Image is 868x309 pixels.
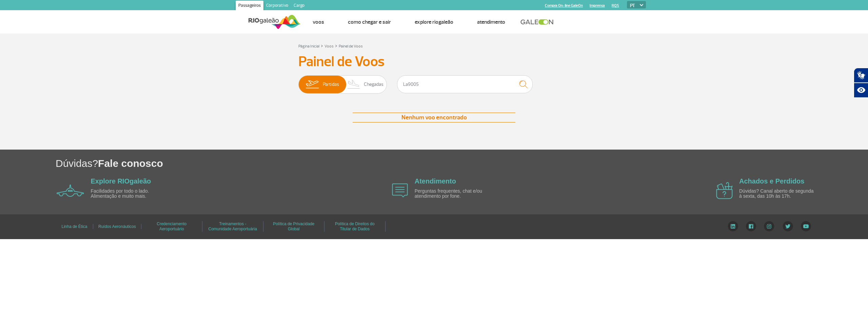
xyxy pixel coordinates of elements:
[335,219,375,234] a: Política de Direitos do Titular de Dados
[321,42,323,50] a: >
[397,75,533,93] input: Voo, cidade ou cia aérea
[291,1,307,12] a: Cargo
[301,76,323,93] img: slider-embarque
[716,182,733,199] img: airplane icon
[854,68,868,83] button: Abrir tradutor de língua de sinais.
[209,219,257,234] a: Treinamentos - Comunidade Aeroportuária
[98,158,163,169] span: Fale conosco
[739,177,804,185] a: Achados e Perdidos
[61,222,87,231] a: Linha de Ética
[344,76,364,93] img: slider-desembarque
[298,53,570,70] h3: Painel de Voos
[335,42,337,50] a: >
[57,185,84,197] img: airplane icon
[477,19,505,25] a: Atendimento
[801,221,811,231] img: YouTube
[392,184,408,197] img: airplane icon
[157,219,186,234] a: Credenciamento Aeroportuário
[298,44,319,49] a: Página Inicial
[364,76,383,93] span: Chegadas
[415,189,493,199] p: Perguntas frequentes, chat e/ou atendimento por fone.
[98,222,136,231] a: Ruídos Aeronáuticos
[324,44,334,49] a: Voos
[236,1,263,12] a: Passageiros
[273,219,314,234] a: Política de Privacidade Global
[590,3,605,8] a: Imprensa
[746,221,756,231] img: Facebook
[313,19,324,25] a: Voos
[263,1,291,12] a: Corporativo
[323,76,339,93] span: Partidas
[91,189,169,199] p: Facilidades por todo o lado. Alimentação e muito mais.
[728,221,738,231] img: LinkedIn
[353,113,515,122] div: Nenhum voo encontrado
[854,68,868,98] div: Plugin de acessibilidade da Hand Talk.
[612,3,619,8] a: RQS
[783,221,793,231] img: Twitter
[415,177,456,185] a: Atendimento
[339,44,363,49] a: Painel de Voos
[854,83,868,98] button: Abrir recursos assistivos.
[91,177,151,185] a: Explore RIOgaleão
[739,189,817,199] p: Dúvidas? Canal aberto de segunda à sexta, das 10h às 17h.
[764,221,774,231] img: Instagram
[56,156,868,170] h1: Dúvidas?
[348,19,391,25] a: Como chegar e sair
[415,19,453,25] a: Explore RIOgaleão
[545,3,583,8] a: Compra On-line GaleOn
